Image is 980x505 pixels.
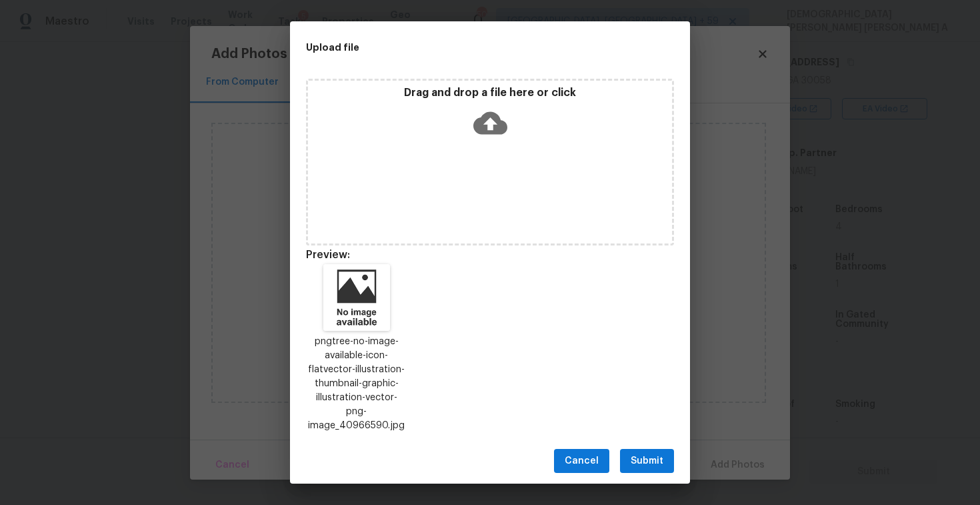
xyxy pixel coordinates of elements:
[306,335,407,433] p: pngtree-no-image-available-icon-flatvector-illustration-thumbnail-graphic-illustration-vector-png...
[631,453,663,470] span: Submit
[620,449,674,474] button: Submit
[306,40,614,55] h2: Upload file
[554,449,609,474] button: Cancel
[323,264,390,331] img: 2Q==
[565,453,599,470] span: Cancel
[308,86,672,100] p: Drag and drop a file here or click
